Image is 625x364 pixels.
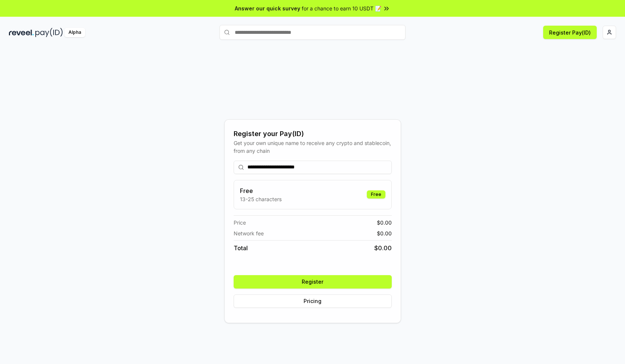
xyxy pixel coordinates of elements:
span: $ 0.00 [377,219,392,226]
span: Answer our quick survey [235,4,300,12]
div: Free [367,190,385,199]
button: Pricing [234,294,392,308]
span: Network fee [234,229,264,237]
span: for a chance to earn 10 USDT 📝 [302,4,381,12]
button: Register [234,275,392,289]
div: Register your Pay(ID) [234,129,392,139]
span: $ 0.00 [377,229,392,237]
h3: Free [240,186,282,195]
span: $ 0.00 [374,244,392,252]
span: Price [234,219,246,226]
div: Get your own unique name to receive any crypto and stablecoin, from any chain [234,139,392,155]
button: Register Pay(ID) [543,26,597,39]
span: Total [234,244,248,252]
div: Alpha [64,28,85,37]
p: 13-25 characters [240,195,282,203]
img: reveel_dark [9,28,34,37]
img: pay_id [35,28,63,37]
